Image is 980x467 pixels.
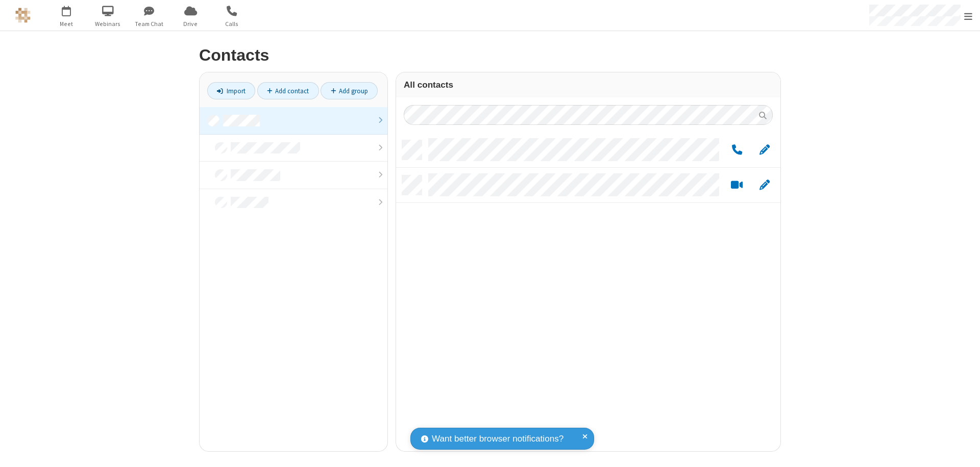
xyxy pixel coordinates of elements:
span: Meet [47,19,86,29]
div: grid [396,133,780,451]
h2: Contacts [199,46,781,64]
h3: All contacts [404,80,773,90]
span: Calls [213,19,251,29]
button: Call by phone [727,144,747,157]
span: Want better browser notifications? [432,432,563,446]
span: Drive [171,19,210,29]
a: Add contact [257,82,319,99]
button: Edit [754,179,774,192]
span: Team Chat [130,19,168,29]
button: Edit [754,144,774,157]
a: Import [207,82,255,99]
a: Add group [321,82,378,99]
span: Webinars [89,19,127,29]
img: QA Selenium DO NOT DELETE OR CHANGE [15,8,31,23]
button: Start a video meeting [727,179,747,192]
